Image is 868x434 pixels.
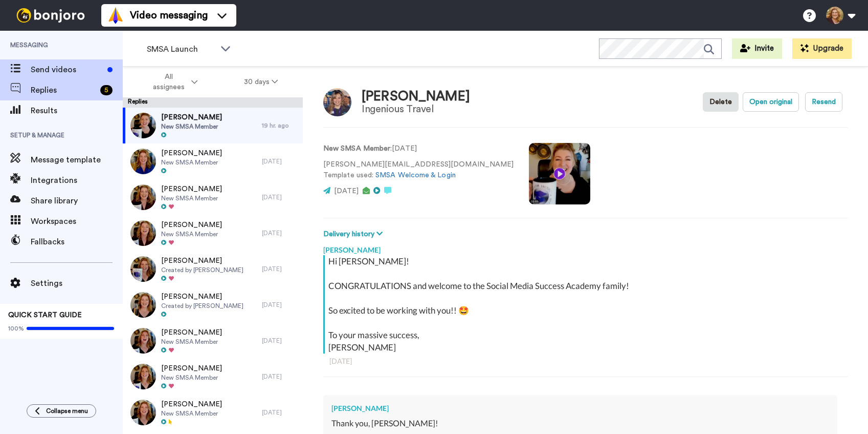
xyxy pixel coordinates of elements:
[743,92,799,112] button: Open original
[161,302,243,310] span: Created by [PERSON_NAME]
[331,403,829,414] div: [PERSON_NAME]
[323,143,514,154] p: : [DATE]
[328,255,845,354] div: Hi [PERSON_NAME]! CONGRATULATIONS and welcome to the Social Media Success Academy family! So exci...
[329,356,841,366] div: [DATE]
[262,408,298,417] div: [DATE]
[262,229,298,237] div: [DATE]
[161,122,222,131] span: New SMSA Member
[375,172,456,179] a: SMSA Welcome & Login
[130,149,156,174] img: f9d686b5-8355-4c98-bc0d-a1e3b6c73e9d-thumb.jpg
[130,328,156,354] img: 5d83acbb-3b57-4a5c-9cea-a253142c0c16-thumb.jpg
[262,157,298,166] div: [DATE]
[31,236,123,248] span: Fallbacks
[262,337,298,345] div: [DATE]
[161,158,222,167] span: New SMSA Member
[130,220,156,246] img: 43eb7f1f-8c39-4d54-967c-7bf0fcfce051-thumb.jpg
[262,121,298,130] div: 19 hr. ago
[161,292,243,302] span: [PERSON_NAME]
[123,179,303,215] a: [PERSON_NAME]New SMSA Member[DATE]
[31,64,103,76] span: Send videos
[161,338,222,346] span: New SMSA Member
[323,240,848,255] div: [PERSON_NAME]
[130,292,156,318] img: ad939271-50f9-4961-ab0e-5791db925ee1-thumb.jpg
[123,287,303,323] a: [PERSON_NAME]Created by [PERSON_NAME][DATE]
[27,404,96,418] button: Collapse menu
[334,188,359,195] span: [DATE]
[161,266,243,274] span: Created by [PERSON_NAME]
[12,8,89,23] img: bj-logo-header-white.svg
[130,113,156,138] img: a8309039-226b-4d31-a94d-9d59896e70c5-thumb.jpg
[732,38,782,59] button: Invite
[323,145,390,152] strong: New SMSA Member
[130,8,208,23] span: Video messaging
[31,174,123,187] span: Integrations
[323,88,351,116] img: Image of Maria Stefanopoulos
[221,73,301,91] button: 30 days
[130,400,156,425] img: e2cf4e0b-dda9-4bfa-93bf-ef62967819cf-thumb.jpg
[123,97,303,108] div: Replies
[161,256,243,266] span: [PERSON_NAME]
[31,277,123,290] span: Settings
[123,108,303,143] a: [PERSON_NAME]New SMSA Member19 hr. ago
[703,92,739,112] button: Delete
[161,220,222,230] span: [PERSON_NAME]
[147,43,215,55] span: SMSA Launch
[362,104,470,115] div: Ingenious Travel
[161,409,222,418] span: New SMSA Member
[262,373,298,381] div: [DATE]
[792,38,852,59] button: Upgrade
[323,159,514,181] p: [PERSON_NAME][EMAIL_ADDRESS][DOMAIN_NAME] Template used:
[262,265,298,273] div: [DATE]
[31,105,123,117] span: Results
[8,312,82,319] span: QUICK START GUIDE
[161,374,222,382] span: New SMSA Member
[161,194,222,202] span: New SMSA Member
[148,72,189,92] span: All assignees
[161,230,222,238] span: New SMSA Member
[123,395,303,430] a: [PERSON_NAME]New SMSA Member[DATE]
[362,89,470,104] div: [PERSON_NAME]
[123,143,303,179] a: [PERSON_NAME]New SMSA Member[DATE]
[46,407,88,415] span: Collapse menu
[8,324,24,333] span: 100%
[123,359,303,395] a: [PERSON_NAME]New SMSA Member[DATE]
[130,256,156,282] img: 01e062ed-77d6-4561-9dc6-f25b2e86aeb3-thumb.jpg
[262,301,298,309] div: [DATE]
[161,327,222,338] span: [PERSON_NAME]
[161,363,222,374] span: [PERSON_NAME]
[805,92,842,112] button: Resend
[31,154,123,166] span: Message template
[123,323,303,359] a: [PERSON_NAME]New SMSA Member[DATE]
[323,229,386,240] button: Delivery history
[161,184,222,194] span: [PERSON_NAME]
[31,195,123,207] span: Share library
[100,85,113,95] div: 5
[161,112,222,122] span: [PERSON_NAME]
[161,399,222,409] span: [PERSON_NAME]
[31,215,123,228] span: Workspaces
[161,148,222,158] span: [PERSON_NAME]
[130,364,156,389] img: 5d5ec3dc-b805-46f9-b30d-cc06e399101c-thumb.jpg
[123,215,303,251] a: [PERSON_NAME]New SMSA Member[DATE]
[123,251,303,287] a: [PERSON_NAME]Created by [PERSON_NAME][DATE]
[107,7,124,24] img: vm-color.svg
[125,68,221,96] button: All assignees
[31,84,96,96] span: Replies
[130,184,156,210] img: 527fb8b0-c015-4a7f-aaa9-e8dd7e45bed6-thumb.jpg
[262,193,298,201] div: [DATE]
